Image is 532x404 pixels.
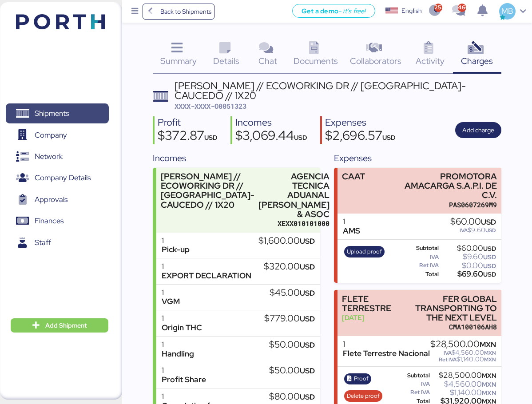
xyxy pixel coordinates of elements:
div: 1 [162,366,206,375]
div: EXPORT DECLARATION [162,271,251,281]
span: IVA [460,227,468,234]
div: [PERSON_NAME] // ECOWORKING DR // [GEOGRAPHIC_DATA]- CAUCEDO // 1X20 [161,172,254,210]
a: Finances [6,211,109,231]
span: MXN [480,340,496,349]
div: $1,140.00 [432,389,496,396]
div: $60.00 [450,217,496,227]
div: 1 [343,340,430,349]
div: Ret IVA [400,262,439,269]
div: Subtotal [400,372,430,379]
div: Total [400,271,439,277]
span: USD [483,253,496,261]
span: USD [483,245,496,253]
span: MXN [482,372,496,380]
div: $69.60 [441,271,496,277]
div: AGENCIA TECNICA ADUANAL [PERSON_NAME] & ASOC [258,172,330,219]
span: USD [300,366,315,376]
div: $0.00 [441,262,496,269]
span: Chat [258,55,277,67]
div: VGM [162,297,180,306]
div: $9.60 [450,227,496,234]
div: FER GLOBAL TRANSPORTING TO THE NEXT LEVEL [404,294,497,322]
span: USD [300,288,315,298]
a: Staff [6,233,109,253]
div: $1,600.00 [258,236,315,246]
div: Profit Share [162,375,206,384]
div: $372.87 [158,129,218,144]
span: Collaborators [350,55,401,67]
div: $9.60 [441,253,496,260]
span: Staff [35,236,51,249]
div: $80.00 [269,392,315,402]
button: Proof [344,373,372,385]
div: 1 [162,288,180,297]
div: English [401,6,422,16]
span: Back to Shipments [160,6,211,17]
button: Menu [127,4,143,19]
span: Add Shipment [45,320,87,331]
span: MXN [482,389,496,397]
div: 1 [162,314,202,323]
div: $28,500.00 [432,372,496,379]
span: USD [300,340,315,350]
div: Incomes [235,116,307,129]
div: $320.00 [264,262,315,272]
button: Upload proof [344,246,385,257]
span: Activity [416,55,445,67]
div: Ret IVA [400,389,430,396]
div: PAS0607269M9 [404,200,497,210]
div: 1 [162,392,219,401]
div: $45.00 [270,288,315,298]
div: 1 [162,236,190,246]
div: IVA [400,381,430,387]
span: USD [294,133,307,142]
button: Add charge [455,122,501,138]
span: Company Details [35,171,91,184]
span: MXN [484,349,496,356]
span: USD [300,392,315,402]
div: $3,069.44 [235,129,307,144]
a: Back to Shipments [143,4,215,20]
a: Shipments [6,103,109,124]
span: Proof [354,374,369,384]
span: MXN [482,380,496,388]
div: $50.00 [269,366,315,376]
span: Delete proof [347,391,380,401]
div: Profit [158,116,218,129]
div: Subtotal [400,245,439,251]
div: 1 [162,262,251,271]
div: Expenses [325,116,396,129]
span: USD [485,227,496,234]
span: IVA [444,349,452,356]
div: CAAT [342,172,365,181]
div: $50.00 [269,340,315,350]
div: 1 [162,340,194,349]
div: $2,696.57 [325,129,396,144]
div: $28,500.00 [430,340,496,349]
div: AMS [343,226,360,236]
span: USD [483,262,496,270]
div: CMA100106AH8 [404,322,497,332]
span: Add charge [462,125,494,135]
div: $4,560.00 [430,349,496,356]
span: MB [501,5,513,17]
span: Company [35,129,67,142]
div: $779.00 [264,314,315,324]
span: Summary [160,55,197,67]
div: 1 [343,217,360,226]
div: Handling [162,349,194,359]
div: FLETE TERRESTRE [342,294,400,313]
div: XEXX010101000 [258,219,330,228]
span: USD [481,217,496,227]
span: USD [300,262,315,272]
span: Upload proof [347,247,382,257]
button: Add Shipment [11,318,108,333]
button: Delete proof [344,390,383,402]
span: Charges [461,55,493,67]
div: $4,560.00 [432,381,496,388]
div: [DATE] [342,313,400,322]
div: Expenses [334,151,501,165]
a: Company [6,125,109,145]
div: PROMOTORA AMACARGA S.A.P.I. DE C.V. [404,172,497,200]
div: IVA [400,254,439,260]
